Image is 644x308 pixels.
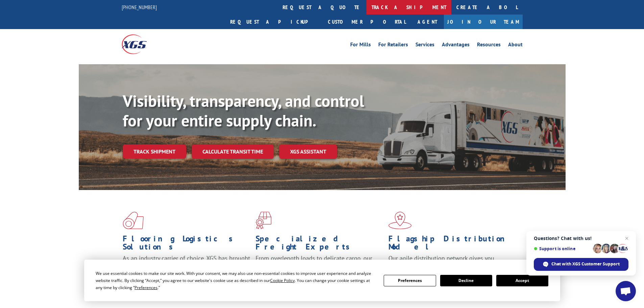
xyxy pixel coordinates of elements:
img: xgs-icon-total-supply-chain-intelligence-red [123,212,144,229]
button: Preferences [384,275,436,286]
span: Cookie Policy [270,278,295,283]
a: For Mills [350,42,371,49]
a: Join Our Team [444,15,523,29]
p: From overlength loads to delicate cargo, our experienced staff knows the best way to move your fr... [256,254,383,284]
span: Preferences [135,285,158,290]
div: Open chat [616,281,636,301]
a: Customer Portal [323,15,411,29]
span: Close chat [623,234,631,242]
a: Agent [411,15,444,29]
h1: Specialized Freight Experts [256,235,383,254]
a: Resources [477,42,501,49]
span: Chat with XGS Customer Support [551,261,620,267]
button: Decline [440,275,492,286]
h1: Flagship Distribution Model [388,235,516,254]
a: Calculate transit time [192,144,274,159]
span: Our agile distribution network gives you nationwide inventory management on demand. [388,254,513,270]
a: Services [415,42,434,49]
a: [PHONE_NUMBER] [122,4,157,10]
img: xgs-icon-focused-on-flooring-red [256,212,271,229]
span: As an industry carrier of choice, XGS has brought innovation and dedication to flooring logistics... [123,254,250,278]
a: XGS ASSISTANT [279,144,337,159]
a: For Retailers [378,42,408,49]
a: Advantages [442,42,470,49]
img: xgs-icon-flagship-distribution-model-red [388,212,412,229]
a: About [508,42,523,49]
b: Visibility, transparency, and control for your entire supply chain. [123,90,364,131]
span: Support is online [534,246,591,251]
span: Questions? Chat with us! [534,236,628,241]
div: We use essential cookies to make our site work. With your consent, we may also use non-essential ... [96,270,376,291]
div: Cookie Consent Prompt [84,260,560,301]
a: Request a pickup [225,15,323,29]
button: Accept [496,275,548,286]
h1: Flooring Logistics Solutions [123,235,251,254]
div: Chat with XGS Customer Support [534,258,628,271]
a: Track shipment [123,144,186,159]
